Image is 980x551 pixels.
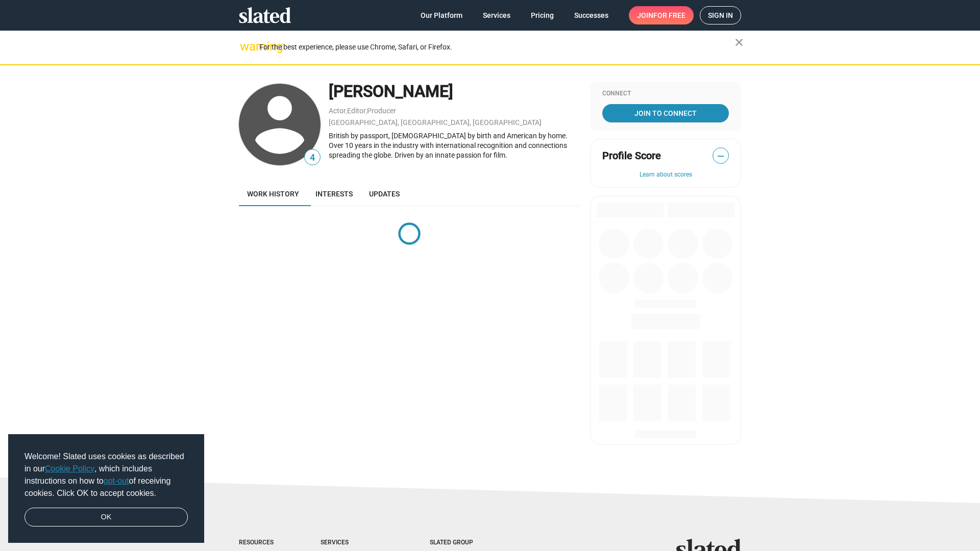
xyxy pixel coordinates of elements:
a: Joinfor free [629,6,694,24]
a: Editor [347,107,366,115]
div: Resources [239,539,280,547]
span: , [346,109,347,114]
a: Producer [367,107,396,115]
div: Services [321,539,389,547]
span: Interests [315,190,353,198]
div: Connect [602,90,729,98]
a: Join To Connect [602,104,729,122]
a: Services [475,6,519,24]
button: Learn about scores [602,171,729,179]
span: 4 [305,151,320,165]
div: cookieconsent [8,434,204,543]
span: Updates [369,190,400,198]
span: Work history [247,190,299,198]
a: Pricing [523,6,562,24]
span: Successes [574,6,608,24]
div: British by passport, [DEMOGRAPHIC_DATA] by birth and American by home. Over 10 years in the indus... [329,131,580,160]
span: Services [483,6,510,24]
mat-icon: warning [240,40,252,53]
a: Actor [329,107,346,115]
span: , [366,109,367,114]
span: Our Platform [421,6,462,24]
div: For the best experience, please use Chrome, Safari, or Firefox. [259,40,735,54]
div: Slated Group [430,539,499,547]
a: Work history [239,182,307,206]
a: Interests [307,182,361,206]
span: Pricing [531,6,554,24]
span: Welcome! Slated uses cookies as described in our , which includes instructions on how to of recei... [24,450,188,499]
a: Sign in [700,6,741,24]
a: Cookie Policy [45,464,94,473]
span: Join To Connect [604,104,727,122]
a: Successes [566,6,617,24]
a: [GEOGRAPHIC_DATA], [GEOGRAPHIC_DATA], [GEOGRAPHIC_DATA] [329,118,542,127]
span: for free [653,6,685,24]
span: Join [637,6,685,24]
a: Our Platform [412,6,471,24]
a: Updates [361,182,408,206]
a: opt-out [104,477,129,485]
a: dismiss cookie message [24,508,188,527]
span: Sign in [708,7,733,24]
span: Profile Score [602,149,661,163]
div: [PERSON_NAME] [329,81,580,103]
span: — [713,149,728,163]
mat-icon: close [733,36,745,48]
